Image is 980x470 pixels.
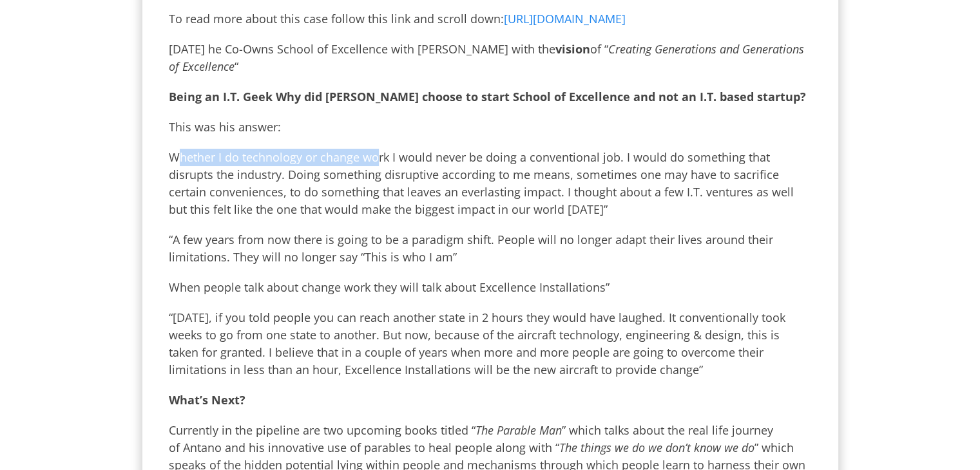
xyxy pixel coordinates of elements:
i: The Parable Man [476,422,562,438]
p: When people talk about change work they will talk about Excellence Installations” [169,279,812,296]
b: Being an I.T. Geek Why did [PERSON_NAME] choose to start School of Excellence and not an I.T. bas... [169,89,806,104]
a: [URL][DOMAIN_NAME] [504,11,626,26]
p: [DATE] he Co-Owns School of Excellence with [PERSON_NAME] with the of “ “ [169,41,812,75]
p: This was his answer: [169,118,812,136]
p: “[DATE], if you told people you can reach another state in 2 hours they would have laughed. It co... [169,309,812,379]
p: To read more about this case follow this link and scroll down: [169,10,812,28]
b: vision [555,41,590,57]
i: The things we do we don’t know we do [559,440,754,455]
b: What’s Next? [169,392,245,408]
p: Whether I do technology or change work I would never be doing a conventional job. I would do some... [169,149,812,218]
p: “A few years from now there is going to be a paradigm shift. People will no longer adapt their li... [169,231,812,266]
